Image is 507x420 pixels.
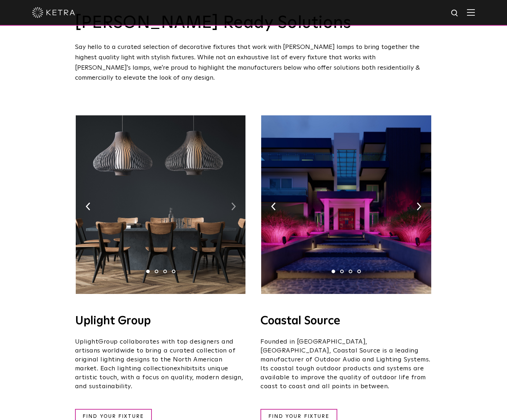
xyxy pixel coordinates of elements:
span: Founded in [GEOGRAPHIC_DATA], [GEOGRAPHIC_DATA], Coastal Source is a leading manufacturer of Outd... [260,339,431,390]
span: its unique artistic touch, with a focus on quality, modern design, and sustainability. [75,365,243,390]
img: search icon [451,9,459,18]
span: Group collaborates with top designers and artisans worldwide to bring a curated collection of ori... [75,339,236,372]
img: arrow-left-black.svg [86,202,90,210]
img: ketra-logo-2019-white [32,7,75,18]
span: Uplight [75,339,99,345]
img: arrow-right-black.svg [231,202,236,210]
img: arrow-left-black.svg [271,202,276,210]
img: 03-1.jpg [261,115,431,294]
img: Uplight_Ketra_Image.jpg [76,115,245,294]
h4: Uplight Group [75,315,247,327]
div: Say hello to a curated selection of decorative fixtures that work with [PERSON_NAME] lamps to bri... [75,42,432,83]
span: exhibits [174,365,198,372]
img: Hamburger%20Nav.svg [467,9,475,16]
img: arrow-right-black.svg [417,202,421,210]
h4: Coastal Source [260,315,432,327]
